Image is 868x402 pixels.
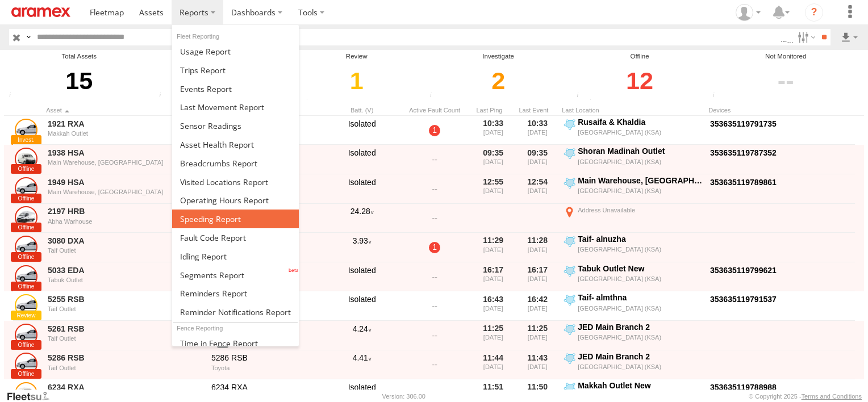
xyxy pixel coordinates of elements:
[710,119,777,128] a: Click to View Device Details
[562,117,704,144] label: Click to View Event Location
[473,175,513,203] div: 12:55 [DATE]
[578,380,702,391] div: Makkah Outlet New
[48,159,203,166] div: Main Warehouse, [GEOGRAPHIC_DATA]
[518,263,557,291] div: 16:17 [DATE]
[573,61,706,101] div: Click to filter by Offline
[156,61,286,101] div: Click to filter by Online
[48,382,203,392] a: 6234 RXA
[562,234,704,261] label: Click to View Event Location
[156,52,286,61] div: Online
[15,148,37,170] a: Click to View Asset Details
[48,189,203,195] div: Main Warehouse, [GEOGRAPHIC_DATA]
[518,117,557,144] div: 10:33 [DATE]
[840,29,859,45] label: Export results as...
[328,351,396,379] div: 4.41
[710,61,862,101] div: Click to filter by Not Monitored
[15,294,37,317] a: Click to View Asset Details
[578,117,702,127] div: Rusaifa & Khaldia
[48,218,203,225] div: Abha Warhouse
[400,106,469,114] div: Active Fault Count
[172,191,299,210] a: Asset Operating Hours Report
[710,295,777,304] a: Click to View Device Details
[48,324,203,334] a: 5261 RSB
[48,294,203,304] a: 5255 RSB
[473,106,513,114] div: Click to Sort
[211,382,322,392] div: 6234 RXA
[518,175,557,203] div: 12:54 [DATE]
[802,393,862,400] a: Terms and Conditions
[518,106,557,114] div: Click to Sort
[710,178,777,187] a: Click to View Device Details
[172,154,299,173] a: Breadcrumbs Report
[48,177,203,187] a: 1949 HSA
[6,61,152,101] div: 15
[518,146,557,173] div: 09:35 [DATE]
[24,29,33,45] label: Search Query
[48,247,203,254] div: Taif Outlet
[578,158,702,166] div: [GEOGRAPHIC_DATA] (KSA)
[156,92,173,101] div: Number of assets that have communicated at least once in the last 6hrs
[578,146,702,156] div: Shoran Madinah Outlet
[48,277,203,283] div: Tabuk Outlet
[48,148,203,158] a: 1938 HSA
[211,365,322,371] div: Toyota
[562,263,704,291] label: Click to View Event Location
[578,322,702,332] div: JED Main Branch 2
[217,341,228,348] span: View Asset Details to show all tags
[328,106,396,114] div: Batt. (V)
[518,292,557,320] div: 16:42 [DATE]
[473,146,513,173] div: 09:35 [DATE]
[328,205,396,232] div: 24.28
[48,206,203,216] a: 2197 HRB
[473,351,513,379] div: 11:44 [DATE]
[749,393,862,400] div: © Copyright 2025 -
[578,245,702,253] div: [GEOGRAPHIC_DATA] (KSA)
[518,351,557,379] div: 11:43 [DATE]
[578,234,702,244] div: Taif- alnuzha
[6,52,152,61] div: Total Assets
[473,322,513,349] div: 11:25 [DATE]
[562,146,704,173] label: Click to View Event Location
[328,234,396,261] div: 3.93
[427,61,570,101] div: Click to filter by Investigate
[573,52,706,61] div: Offline
[578,175,702,186] div: Main Warehouse, [GEOGRAPHIC_DATA]
[46,106,205,114] div: Click to Sort
[578,363,702,371] div: [GEOGRAPHIC_DATA] (KSA)
[48,305,203,312] div: Taif Outlet
[578,263,702,274] div: Tabuk Outlet New
[578,187,702,195] div: [GEOGRAPHIC_DATA] (KSA)
[211,353,322,363] div: 5286 RSB
[172,116,299,135] a: Sensor Readings
[562,351,704,379] label: Click to View Event Location
[172,135,299,154] a: Asset Health Report
[429,242,440,253] a: 1
[518,322,557,349] div: 11:25 [DATE]
[710,92,727,101] div: The health of these assets types is not monitored.
[172,303,299,321] a: Service Reminder Notifications Report
[48,365,203,371] div: Taif Outlet
[172,98,299,116] a: Last Movement Report
[562,175,704,203] label: Click to View Event Location
[710,383,777,392] a: Click to View Device Details
[48,265,203,275] a: 5033 EDA
[732,4,765,21] div: Zeeshan Nadeem
[473,234,513,261] div: 11:29 [DATE]
[708,106,867,114] div: Devices
[473,117,513,144] div: 10:33 [DATE]
[710,148,777,157] a: Click to View Device Details
[578,128,702,136] div: [GEOGRAPHIC_DATA] (KSA)
[15,324,37,346] a: Click to View Asset Details
[172,173,299,191] a: Visited Locations Report
[562,292,704,320] label: Click to View Event Location
[518,234,557,261] div: 11:28 [DATE]
[578,304,702,312] div: [GEOGRAPHIC_DATA] (KSA)
[172,247,299,266] a: Idling Report
[15,177,37,200] a: Click to View Asset Details
[48,130,203,137] div: Makkah Outlet
[578,333,702,341] div: [GEOGRAPHIC_DATA] (KSA)
[172,210,299,228] a: Fleet Speed Report
[290,52,423,61] div: Review
[429,125,440,136] a: 1
[15,206,37,229] a: Click to View Asset Details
